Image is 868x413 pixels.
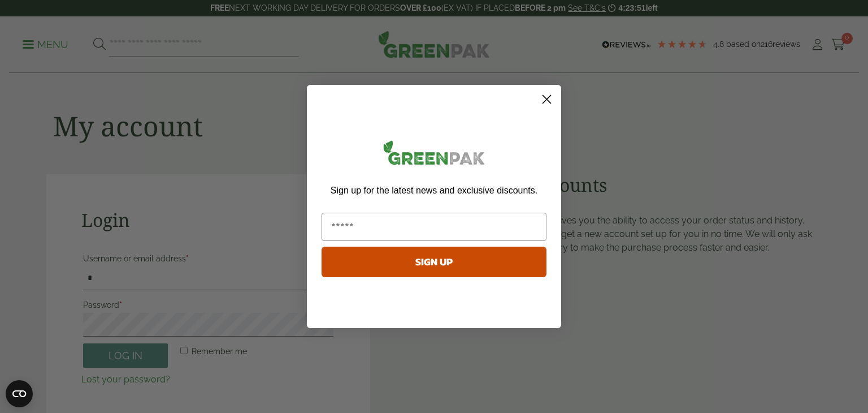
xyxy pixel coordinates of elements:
span: Sign up for the latest news and exclusive discounts. [331,186,537,195]
button: Open CMP widget [6,380,33,407]
button: Close dialog [537,89,557,109]
img: greenpak_logo [322,136,546,174]
input: Email [322,213,546,241]
button: SIGN UP [322,247,546,277]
